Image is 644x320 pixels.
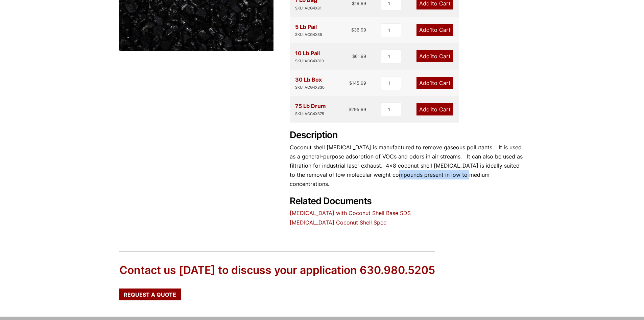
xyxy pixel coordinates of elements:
[295,75,325,91] div: 30 Lb Box
[295,5,321,12] div: SKU: ACG4X81
[349,107,366,112] bdi: 295.99
[295,111,326,117] div: SKU: ACG4X875
[124,292,176,297] span: Request a Quote
[349,107,351,112] span: $
[290,210,411,216] a: [MEDICAL_DATA] with Coconut Shell Base SDS
[290,143,525,189] p: Coconut shell [MEDICAL_DATA] is manufactured to remove gaseous pollutants. It is used as a genera...
[351,27,354,33] span: $
[295,102,326,117] div: 75 Lb Drum
[295,49,324,64] div: 10 Lb Pail
[295,84,325,91] div: SKU: ACG4X830
[430,26,432,33] span: 1
[349,80,366,86] bdi: 145.99
[430,80,432,86] span: 1
[295,31,322,38] div: SKU: ACG4X85
[295,22,322,38] div: 5 Lb Pail
[430,53,432,60] span: 1
[290,130,525,141] h2: Description
[416,24,453,36] a: Add1to Cart
[430,106,432,113] span: 1
[351,27,366,33] bdi: 36.99
[352,54,355,59] span: $
[416,103,453,115] a: Add1to Cart
[295,58,324,64] div: SKU: ACG4X810
[352,54,366,59] bdi: 61.99
[349,80,352,86] span: $
[352,1,355,6] span: $
[416,50,453,62] a: Add1to Cart
[416,77,453,89] a: Add1to Cart
[119,289,181,300] a: Request a Quote
[290,219,386,226] a: [MEDICAL_DATA] Coconut Shell Spec
[119,263,435,278] div: Contact us [DATE] to discuss your application 630.980.5205
[352,1,366,6] bdi: 19.99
